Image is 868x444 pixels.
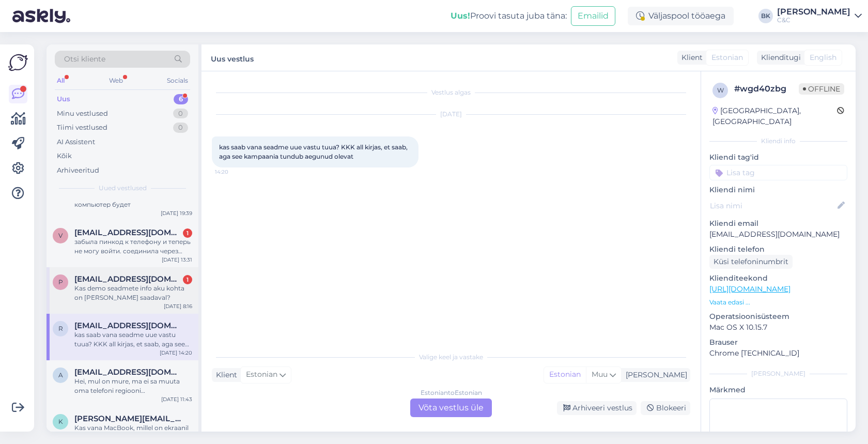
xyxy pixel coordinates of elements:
div: [DATE] [212,110,690,119]
p: Kliendi telefon [709,244,847,255]
div: BK [758,9,773,23]
p: Mac OS X 10.15.7 [709,322,847,333]
div: Minu vestlused [57,109,108,119]
div: Tiimi vestlused [57,123,107,133]
input: Lisa tag [709,165,847,180]
div: Võta vestlus üle [410,399,492,417]
span: Estonian [246,369,277,380]
button: Emailid [571,6,615,26]
div: Estonian [544,367,586,382]
div: [DATE] 8:16 [164,302,192,310]
div: Arhiveeritud [57,165,99,176]
div: kas saab vana seadme uue vastu tuua? KKK all kirjas, et saab, aga see kampaania tundub aegunud ol... [74,330,192,349]
span: Otsi kliente [64,54,105,65]
div: AI Assistent [57,137,95,147]
div: Web [107,74,125,87]
div: # wgd40zbg [734,83,799,95]
span: kas saab vana seadme uue vastu tuua? KKK all kirjas, et saab, aga see kampaania tundub aegunud ol... [219,143,409,160]
div: Proovi tasuta juba täna: [451,10,567,22]
div: Kas demo seadmete info aku kohta on [PERSON_NAME] saadaval? [74,284,192,302]
span: w [717,86,724,94]
div: [PERSON_NAME] [709,369,847,378]
p: Märkmed [709,385,847,395]
p: Operatsioonisüsteem [709,311,847,322]
span: atsniitov@hotmail.com [74,368,182,377]
div: забыла пинкод к телефону и теперь не могу войти. соединила через кабель ноутбук и телефон и загру... [74,237,192,256]
div: Kas vana MacBook, millel on ekraanil defekt ehk et joon jookseb ekraanil keskelt läbi, on võimali... [74,423,192,442]
p: Kliendi tag'id [709,152,847,163]
div: 1 [183,228,192,238]
div: All [55,74,67,87]
div: Valige keel ja vastake [212,353,690,362]
div: [DATE] 13:31 [162,256,192,264]
div: 0 [173,109,188,119]
span: Offline [799,83,844,95]
span: v [58,232,63,239]
label: Uus vestlus [211,51,254,65]
div: Vestlus algas [212,88,690,97]
div: Küsi telefoninumbrit [709,255,793,269]
p: [EMAIL_ADDRESS][DOMAIN_NAME] [709,229,847,240]
span: Estonian [711,52,743,63]
p: Kliendi nimi [709,185,847,195]
p: Klienditeekond [709,273,847,284]
div: 0 [173,123,188,133]
div: [GEOGRAPHIC_DATA], [GEOGRAPHIC_DATA] [712,105,837,127]
span: a [58,371,63,379]
span: Uued vestlused [99,183,147,193]
span: Muu [592,370,608,379]
div: Uus [57,94,70,104]
div: [PERSON_NAME] [777,8,850,16]
div: Väljaspool tööaega [628,7,734,25]
span: vetslina123rada@gmail.com [74,228,182,237]
a: [PERSON_NAME]C&C [777,8,862,24]
div: Klienditugi [757,52,801,63]
span: k [58,418,63,425]
div: Kõik [57,151,72,161]
div: Klient [677,52,703,63]
span: 14:20 [215,168,254,176]
div: Hei, mul on mure, ma ei sa muuta oma telefoni regiooni [GEOGRAPHIC_DATA], ostsin uuele telefoni I... [74,377,192,395]
div: [DATE] 14:20 [160,349,192,357]
span: pallviktoria50@gmail.com [74,274,182,284]
div: Klient [212,370,237,380]
span: r [58,325,63,332]
div: Socials [165,74,190,87]
div: 6 [174,94,188,104]
div: [DATE] 19:39 [161,209,192,217]
input: Lisa nimi [710,200,835,211]
b: Uus! [451,11,470,21]
p: Chrome [TECHNICAL_ID] [709,348,847,359]
span: English [810,52,836,63]
img: Askly Logo [8,53,28,72]
div: Blokeeri [641,401,690,415]
div: Kliendi info [709,136,847,146]
div: [DATE] 11:43 [161,395,192,403]
a: [URL][DOMAIN_NAME] [709,284,791,294]
div: 1 [183,275,192,284]
p: Brauser [709,337,847,348]
div: [PERSON_NAME] [622,370,687,380]
p: Vaata edasi ... [709,298,847,307]
div: C&C [777,16,850,24]
div: И какая примерная цена за этот компьютер будет [74,191,192,209]
span: p [58,278,63,286]
div: Estonian to Estonian [421,388,482,397]
p: Kliendi email [709,218,847,229]
span: raudkivijulija@gmail.com [74,321,182,330]
div: Arhiveeri vestlus [557,401,637,415]
span: kristi@ecooil.ee [74,414,182,423]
